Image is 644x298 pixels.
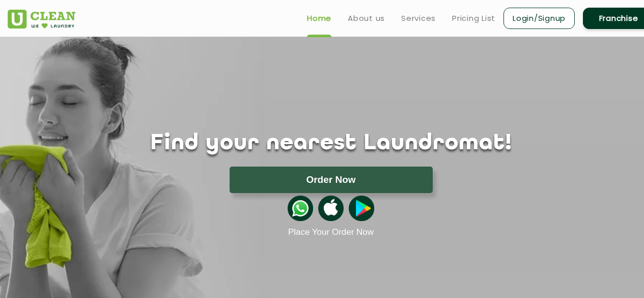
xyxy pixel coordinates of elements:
a: Services [401,12,436,24]
a: Place Your Order Now [288,227,374,237]
a: About us [348,12,385,24]
img: whatsappicon.png [288,196,313,221]
a: Home [307,12,331,24]
a: Pricing List [452,12,495,24]
a: Login/Signup [503,8,575,29]
img: UClean Laundry and Dry Cleaning [8,10,75,29]
img: playstoreicon.png [349,196,374,221]
img: apple-icon.png [318,196,344,221]
button: Order Now [230,167,433,193]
